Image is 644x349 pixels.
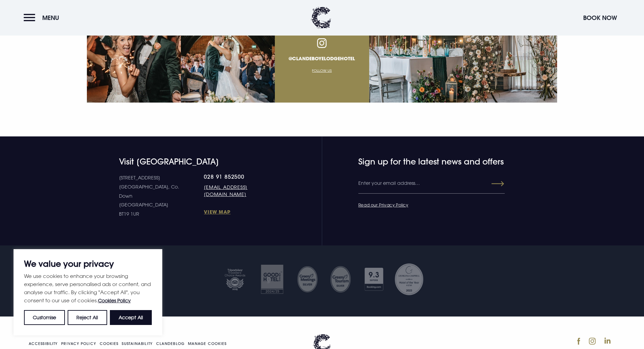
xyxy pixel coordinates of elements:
[311,7,331,29] img: Clandeboye Lodge
[122,342,152,346] a: Sustainability
[14,249,162,335] div: We value your privacy
[361,262,387,296] img: Booking com 1
[257,262,287,296] img: Good hotel 24 25 2
[296,266,318,293] img: Untitled design 35
[358,202,408,208] a: Read our Privacy Policy
[42,14,59,22] span: Menu
[98,298,131,303] a: Cookies Policy
[312,68,332,72] a: Follow Us
[24,272,152,305] p: We use cookies to enhance your browsing experience, serve personalised ads or content, and analys...
[480,178,504,190] button: Submit
[110,310,152,325] button: Accept All
[289,55,355,62] a: @clandeboyelodgehotel
[580,10,620,25] button: Book Now
[119,173,204,218] p: [STREET_ADDRESS] [GEOGRAPHIC_DATA], Co. Down [GEOGRAPHIC_DATA] BT19 1UR
[220,262,250,296] img: Tripadvisor travellers choice 2025
[604,337,611,344] img: LinkedIn
[589,337,596,345] img: Instagram
[394,262,424,296] img: Georgina Campbell Award 2023
[204,183,278,198] a: [EMAIL_ADDRESS][DOMAIN_NAME]
[100,342,119,346] a: Cookies
[24,310,65,325] button: Customise
[330,266,351,293] img: GM SILVER TRANSPARENT
[358,173,505,194] input: Enter your email address…
[156,342,185,346] a: Clandeblog
[358,157,478,167] h4: Sign up for the latest news and offers
[68,310,107,325] button: Reject All
[204,173,278,180] a: 028 91 852500
[24,10,63,25] button: Menu
[188,342,226,346] a: Manage your cookie settings.
[577,337,580,345] img: Facebook
[29,342,58,346] a: Accessibility
[204,209,278,215] a: View Map
[24,260,152,268] p: We value your privacy
[119,157,278,167] h4: Visit [GEOGRAPHIC_DATA]
[61,342,96,346] a: Privacy Policy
